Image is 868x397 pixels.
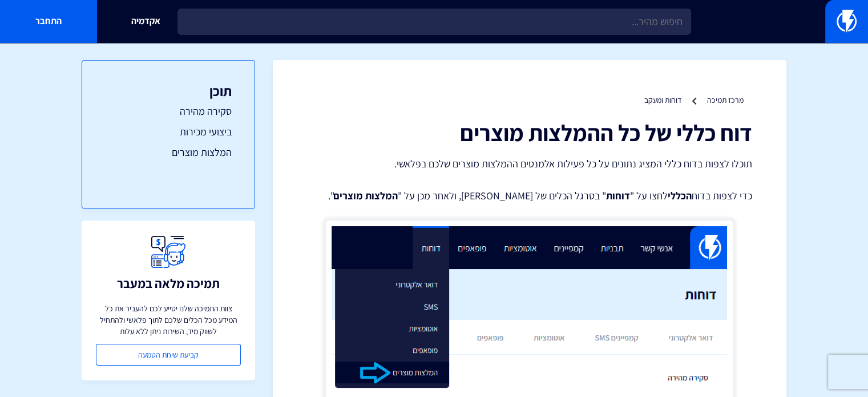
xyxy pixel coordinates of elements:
[307,120,752,145] h1: דוח כללי של כל ההמלצות מוצרים
[307,189,752,203] p: כדי לצפות בדוח לחצו על " " בסרגל הכלים של [PERSON_NAME], ולאחר מכן על " ".
[707,95,744,105] a: מרכז תמיכה
[668,189,692,202] strong: הכללי
[105,145,232,160] a: המלצות מוצרים
[307,157,752,171] p: תוכלו לצפות בדוח כללי המציג נתונים על כל פעילות אלמנטים ההמלצות מוצרים שלכם בפלאשי.
[105,104,232,119] a: סקירה מהירה
[117,276,220,290] h3: תמיכה מלאה במעבר
[644,95,681,105] a: דוחות ומעקב
[177,9,691,35] input: חיפוש מהיר...
[606,189,630,202] strong: דוחות
[96,303,241,337] p: צוות התמיכה שלנו יסייע לכם להעביר את כל המידע מכל הכלים שלכם לתוך פלאשי ולהתחיל לשווק מיד, השירות...
[105,83,232,98] h3: תוכן
[333,189,398,202] strong: המלצות מוצרים
[105,125,232,139] a: ביצועי מכירות
[96,344,241,366] a: קביעת שיחת הטמעה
